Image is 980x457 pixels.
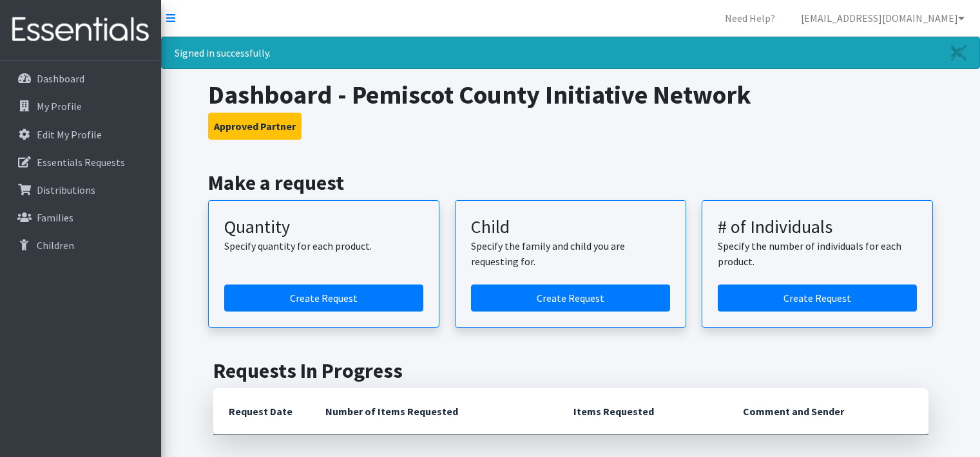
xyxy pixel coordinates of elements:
h3: # of Individuals [718,216,917,238]
a: Create a request for a child or family [471,284,670,312]
th: Request Date [213,388,310,435]
p: Essentials Requests [37,156,125,169]
p: Specify quantity for each product. [224,238,423,254]
p: Specify the number of individuals for each product. [718,238,917,269]
p: Edit My Profile [37,128,102,141]
button: Approved Partner [208,113,302,140]
p: Specify the family and child you are requesting for. [471,238,670,269]
p: Children [37,239,74,252]
h3: Child [471,216,670,238]
p: Distributions [37,183,95,196]
div: Signed in successfully. [161,37,980,69]
a: My Profile [5,93,156,119]
p: Families [37,211,73,224]
a: Essentials Requests [5,149,156,175]
a: Create a request by number of individuals [718,284,917,312]
h1: Dashboard - Pemiscot County Initiative Network [208,79,933,110]
a: Close [938,37,979,68]
a: Need Help? [715,5,785,31]
p: Dashboard [37,72,84,85]
h2: Make a request [208,171,933,195]
th: Comment and Sender [727,388,928,435]
a: Families [5,205,156,230]
a: Distributions [5,177,156,203]
h2: Requests In Progress [213,359,928,383]
h3: Quantity [224,216,423,238]
a: Dashboard [5,66,156,91]
a: Create a request by quantity [224,284,423,312]
th: Items Requested [558,388,727,435]
p: My Profile [37,100,82,113]
a: [EMAIL_ADDRESS][DOMAIN_NAME] [791,5,975,31]
a: Children [5,232,156,258]
th: Number of Items Requested [310,388,559,435]
a: Edit My Profile [5,122,156,147]
img: HumanEssentials [5,8,156,51]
